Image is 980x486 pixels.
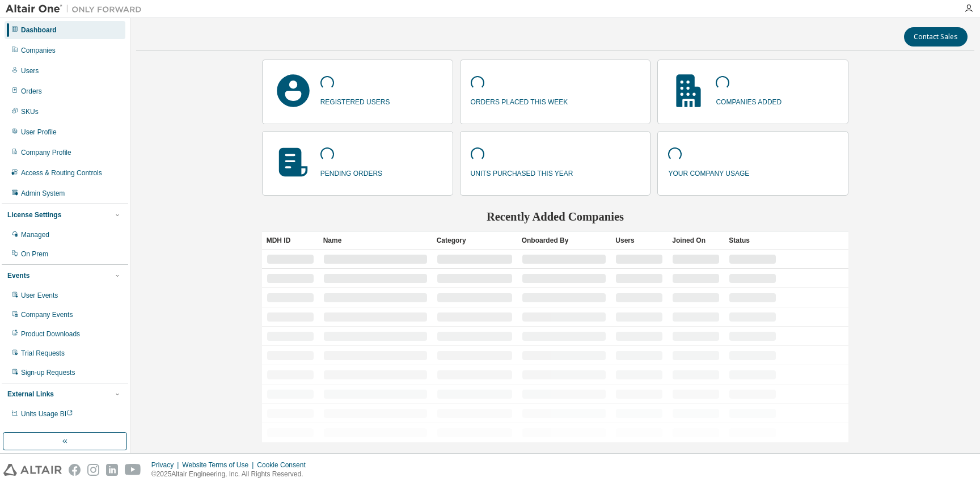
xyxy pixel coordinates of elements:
[21,410,73,418] span: Units Usage BI
[21,87,42,96] div: Orders
[471,166,573,179] p: units purchased this year
[21,291,58,300] div: User Events
[106,464,118,476] img: linkedin.svg
[21,168,102,178] div: Access & Routing Controls
[7,390,54,399] div: External Links
[182,460,257,470] div: Website Terms of Use
[6,3,147,15] img: Altair One
[320,166,382,179] p: pending orders
[125,464,141,476] img: youtube.svg
[21,26,57,35] div: Dashboard
[21,128,57,137] div: User Profile
[729,231,776,250] div: Status
[151,470,312,479] p: © 2025 Altair Engineering, Inc. All Rights Reserved.
[21,310,73,319] div: Company Events
[21,107,39,116] div: SKUs
[21,148,71,157] div: Company Profile
[69,464,81,476] img: facebook.svg
[3,464,62,476] img: altair_logo.svg
[21,329,80,339] div: Product Downloads
[904,27,968,47] button: Contact Sales
[668,166,749,179] p: your company usage
[471,94,568,107] p: orders placed this week
[21,46,56,55] div: Companies
[151,460,182,470] div: Privacy
[87,464,99,476] img: instagram.svg
[21,66,39,75] div: Users
[21,230,49,239] div: Managed
[672,231,720,250] div: Joined On
[262,209,849,224] h2: Recently Added Companies
[7,210,61,219] div: License Settings
[615,231,663,250] div: Users
[21,349,65,358] div: Trial Requests
[437,231,513,250] div: Category
[7,271,29,280] div: Events
[267,231,314,250] div: MDH ID
[257,460,312,470] div: Cookie Consent
[320,94,390,107] p: registered users
[21,250,48,259] div: On Prem
[323,231,428,250] div: Name
[21,189,65,198] div: Admin System
[522,231,607,250] div: Onboarded By
[21,368,75,377] div: Sign-up Requests
[716,94,782,107] p: companies added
